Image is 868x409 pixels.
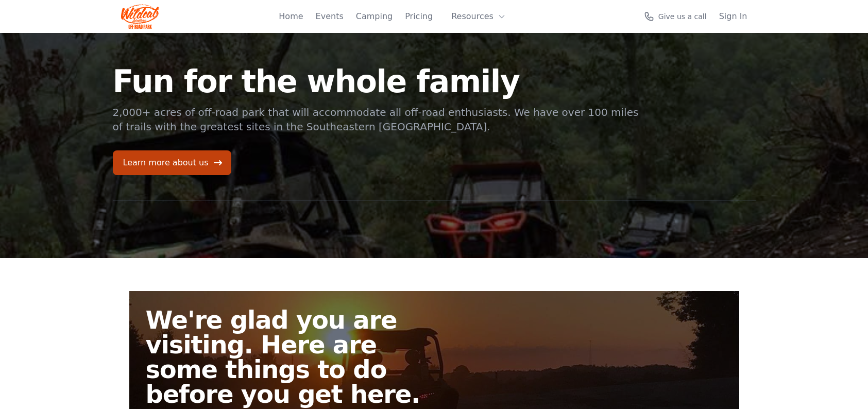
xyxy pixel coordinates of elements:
[356,10,393,23] a: Camping
[719,10,747,23] a: Sign In
[113,105,640,134] p: 2,000+ acres of off-road park that will accommodate all off-road enthusiasts. We have over 100 mi...
[658,11,707,22] span: Give us a call
[113,66,640,97] h1: Fun for the whole family
[146,308,442,406] h2: We're glad you are visiting. Here are some things to do before you get here.
[445,6,512,27] button: Resources
[644,11,707,22] a: Give us a call
[316,10,344,23] a: Events
[121,4,160,29] img: Wildcat Logo
[279,10,303,23] a: Home
[113,150,231,175] a: Learn more about us
[405,10,433,23] a: Pricing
